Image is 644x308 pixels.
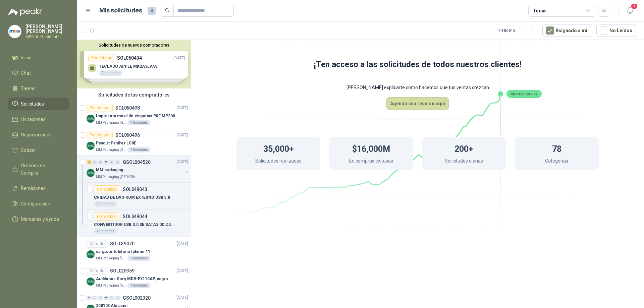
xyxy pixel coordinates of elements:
p: [DATE] [177,159,188,166]
a: Negociaciones [8,128,69,141]
img: Company Logo [87,278,95,286]
span: Configuración [21,200,50,207]
button: Solicitudes de nuevos compradores [80,43,188,48]
div: 0 [109,160,114,165]
div: Cerrado [87,240,107,248]
a: CerradoSOL039070[DATE] Company Logocargador telefono Iphone 11MM Packaging [GEOGRAPHIC_DATA]1 Uni... [77,237,191,264]
a: Órdenes de Compra [8,159,69,179]
span: Remisiones [21,185,46,192]
span: Órdenes de Compra [21,162,63,177]
p: En compras exitosas [349,157,393,166]
span: 4 [148,7,156,15]
button: Agenda una reunion aquí [386,97,449,110]
p: [DATE] [177,241,188,247]
p: cargador telefono Iphone 11 [96,249,150,255]
p: SOL060496 [115,133,140,137]
h1: 35,000+ [263,141,294,156]
h1: Mis solicitudes [99,6,142,15]
p: Audífonos Sony MDR-EX110AP, negro [96,276,168,282]
button: No Leídos [596,24,636,37]
p: Impresora móvil de etiquetas PXE MP300 [96,113,175,119]
a: Por cotizarSOL049043UNIDAD DE DVD-ROM EXTERNO USB 3.01 Unidades [77,183,191,210]
p: Panduit Panther LS8E [96,140,136,146]
div: Por cotizar [94,212,120,221]
div: 1 Unidades [127,147,151,152]
div: 0 [98,296,103,300]
span: Solicitudes [21,100,44,108]
img: Company Logo [87,142,95,150]
p: SOL025359 [110,268,135,273]
div: 1 Unidades [127,120,151,125]
p: MM Packaging [GEOGRAPHIC_DATA] [96,283,126,288]
a: Tareas [8,82,69,95]
span: search [165,8,170,13]
div: 0 [104,296,109,300]
a: Cotizar [8,144,69,157]
p: SOL039070 [110,241,135,246]
p: MES de Occidente [25,35,69,39]
div: 0 [87,296,92,300]
div: Todas [533,7,547,14]
div: 2 [87,160,92,165]
span: Cotizar [21,146,36,154]
div: 1 - 18 de 18 [498,25,537,36]
span: Licitaciones [21,116,46,123]
p: [PERSON_NAME] [PERSON_NAME] [25,24,69,34]
div: 0 [92,160,97,165]
button: 1 [624,5,636,17]
div: 0 [115,160,120,165]
img: Company Logo [87,250,95,258]
p: MM Packaging [GEOGRAPHIC_DATA] [96,147,126,152]
a: CerradoSOL025359[DATE] Company LogoAudífonos Sony MDR-EX110AP, negroMM Packaging [GEOGRAPHIC_DATA... [77,264,191,291]
p: [DATE] [177,132,188,138]
p: Solicitudes diarias [445,157,483,166]
img: Company Logo [87,169,95,177]
div: Por cotizar [87,104,113,112]
p: CONVERTIDOR USB 3.0 DE SATA3 DD 2.5 HDD - SSD [94,222,177,228]
p: MM packaging [96,167,123,174]
a: Por cotizarSOL060498[DATE] Company LogoImpresora móvil de etiquetas PXE MP300MM Packaging [GEOGRA... [77,101,191,128]
a: Por cotizarSOL049044CONVERTIDOR USB 3.0 DE SATA3 DD 2.5 HDD - SSD2 Unidades [77,210,191,237]
h1: ¡Ten acceso a las solicitudes de todos nuestros clientes! [210,58,626,71]
p: GSOL002320 [123,296,151,300]
h1: $16,000M [352,141,390,156]
span: Inicio [21,54,32,61]
div: 0 [115,296,120,300]
span: Manuales y ayuda [21,215,59,223]
div: 2 Unidades [94,229,117,234]
a: Por cotizarSOL060496[DATE] Company LogoPanduit Panther LS8EMM Packaging [GEOGRAPHIC_DATA]1 Unidades [77,128,191,156]
p: SOL049044 [123,214,147,219]
p: [DATE] [177,268,188,274]
span: 1 [631,3,638,9]
div: Solicitudes de nuevos compradoresPor cotizarSOL060434[DATE] TECLADO APPLE MK2A3LA/A2 UnidadesPor ... [77,40,191,88]
div: Por cotizar [94,185,120,193]
a: Configuración [8,197,69,210]
span: Chat [21,69,31,77]
div: 1 Unidades [127,256,151,261]
div: 0 [92,296,97,300]
div: Solicitudes de tus compradores [77,88,191,101]
div: 1 Unidades [94,201,117,207]
div: 0 [104,160,109,165]
a: Manuales y ayuda [8,213,69,226]
span: Tareas [21,85,36,92]
p: SOL060498 [115,106,140,110]
div: Cerrado [87,267,107,275]
p: UNIDAD DE DVD-ROM EXTERNO USB 3.0 [94,194,170,201]
p: MM Packaging [GEOGRAPHIC_DATA] [96,120,126,125]
button: Asignado a mi [542,24,591,37]
img: Company Logo [87,115,95,123]
a: Solicitudes [8,98,69,110]
p: [PERSON_NAME] explicarte cómo hacemos que tus ventas crezcan [210,78,626,97]
div: 0 [98,160,103,165]
p: Solicitudes realizadas [255,157,302,166]
p: GSOL004526 [123,160,151,165]
p: MM Packaging [GEOGRAPHIC_DATA] [96,256,126,261]
div: Por cotizar [87,131,113,139]
p: MM Packaging [GEOGRAPHIC_DATA] [96,174,138,180]
a: Chat [8,67,69,79]
a: Remisiones [8,182,69,195]
p: [DATE] [177,295,188,301]
h1: 78 [552,141,561,156]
